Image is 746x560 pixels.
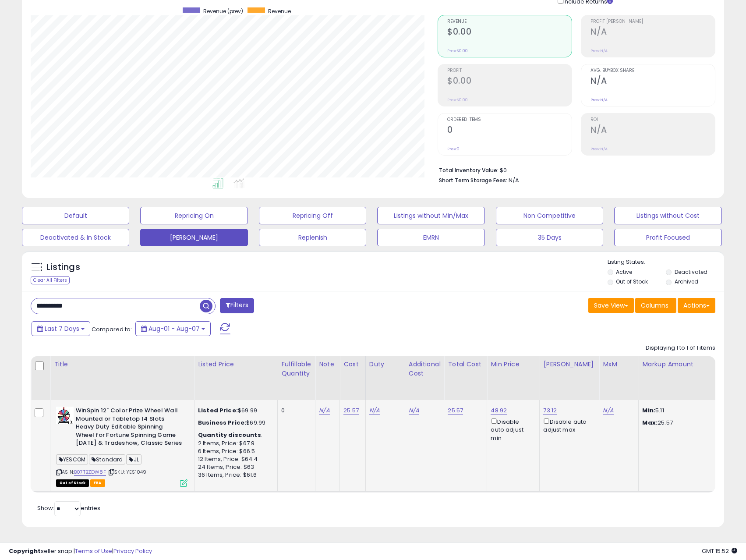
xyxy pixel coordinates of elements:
button: 35 Days [496,229,603,246]
h2: $0.00 [447,27,572,39]
div: MxM [603,360,635,369]
button: Listings without Min/Max [377,207,484,224]
h5: Listings [46,261,80,273]
b: WinSpin 12" Color Prize Wheel Wall Mounted or Tabletop 14 Slots Heavy Duty Editable Spinning Whee... [76,407,182,450]
th: CSV column name: cust_attr_1_Duty [365,356,405,400]
div: Additional Cost [409,360,441,378]
span: JL [126,454,141,464]
small: Prev: N/A [590,97,608,103]
button: Aug-01 - Aug-07 [135,321,211,336]
b: Business Price: [198,418,246,427]
strong: Copyright [9,547,41,555]
div: Displaying 1 to 1 of 1 items [646,344,715,352]
th: CSV column name: cust_attr_4_MxM [599,356,639,400]
span: Show: entries [37,504,100,512]
button: Profit Focused [614,229,721,246]
span: Aug-01 - Aug-07 [148,324,200,333]
span: FBA [90,479,105,487]
a: N/A [409,406,419,415]
div: 36 Items, Price: $61.6 [198,471,271,479]
small: Prev: 0 [447,146,460,152]
div: Markup Amount [642,360,718,369]
label: Out of Stock [616,278,648,285]
h2: N/A [590,27,715,39]
button: Repricing Off [259,207,366,224]
span: Ordered Items [447,117,572,122]
strong: Min: [642,406,655,415]
button: Last 7 Days [32,321,90,336]
div: seller snap | | [9,547,152,556]
div: Total Cost [448,360,483,369]
span: Standard [89,454,125,464]
span: Revenue (prev) [203,7,243,15]
button: Non Competitive [496,207,603,224]
span: Avg. Buybox Share [590,68,715,73]
button: Deactivated & In Stock [22,229,129,246]
span: Profit [PERSON_NAME] [590,19,715,24]
div: ASIN: [56,407,187,486]
div: Title [54,360,191,369]
th: CSV column name: cust_attr_3_Total Cost [444,356,487,400]
div: 12 Items, Price: $64.4 [198,455,271,463]
b: Quantity discounts [198,431,261,439]
img: 41GtbrlG4PL._SL40_.jpg [56,407,74,424]
span: Revenue [268,7,291,15]
div: : [198,431,271,439]
a: B07TBZDW8F [74,468,106,476]
small: Prev: N/A [590,48,608,53]
span: YESCOM [56,454,88,464]
a: N/A [369,406,380,415]
small: Prev: $0.00 [447,97,468,103]
div: Note [319,360,336,369]
span: Revenue [447,19,572,24]
div: Disable auto adjust min [491,417,533,442]
div: Cost [343,360,362,369]
button: EMRN [377,229,484,246]
a: Terms of Use [75,547,112,555]
a: N/A [319,406,329,415]
p: Listing States: [608,258,724,266]
span: 2025-08-15 15:52 GMT [702,547,737,555]
span: N/A [509,176,519,184]
div: Listed Price [198,360,274,369]
a: Privacy Policy [113,547,152,555]
span: Profit [447,68,572,73]
small: Prev: $0.00 [447,48,468,53]
div: Disable auto adjust max [543,417,592,434]
div: 2 Items, Price: $67.9 [198,439,271,447]
button: Filters [220,298,254,313]
div: 24 Items, Price: $63 [198,463,271,471]
button: [PERSON_NAME] [140,229,247,246]
div: $69.99 [198,419,271,427]
button: Actions [678,298,715,313]
p: 25.57 [642,419,715,427]
button: Repricing On [140,207,247,224]
b: Short Term Storage Fees: [439,177,507,184]
b: Listed Price: [198,406,238,415]
li: $0 [439,164,709,175]
span: Columns [641,301,668,310]
p: 5.11 [642,407,715,415]
div: Duty [369,360,401,369]
div: 6 Items, Price: $66.5 [198,447,271,455]
h2: $0.00 [447,76,572,88]
div: Clear All Filters [31,276,70,284]
div: 0 [281,407,308,415]
span: Compared to: [92,325,132,333]
div: [PERSON_NAME] [543,360,595,369]
label: Active [616,268,632,276]
button: Listings without Cost [614,207,721,224]
button: Columns [635,298,676,313]
button: Replenish [259,229,366,246]
h2: 0 [447,125,572,137]
a: 25.57 [343,406,359,415]
label: Deactivated [675,268,707,276]
a: N/A [603,406,613,415]
h2: N/A [590,76,715,88]
a: 73.12 [543,406,557,415]
small: Prev: N/A [590,146,608,152]
label: Archived [675,278,698,285]
span: All listings that are currently out of stock and unavailable for purchase on Amazon [56,479,89,487]
a: 25.57 [448,406,463,415]
div: $69.99 [198,407,271,415]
